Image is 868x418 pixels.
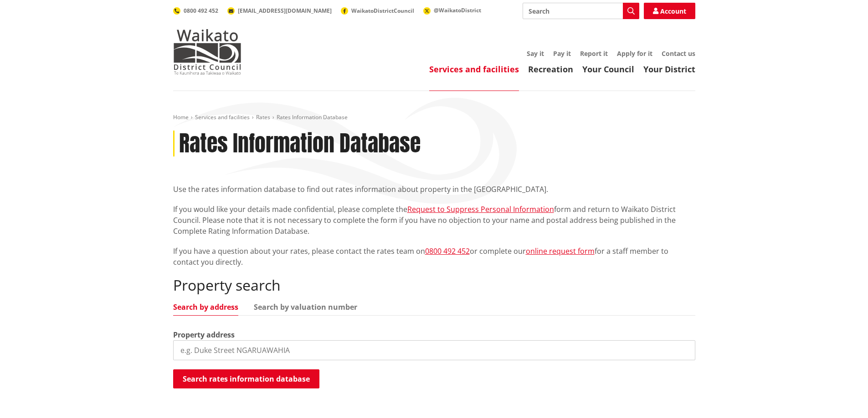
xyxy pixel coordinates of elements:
p: If you have a question about your rates, please contact the rates team on or complete our for a s... [173,246,695,267]
a: Request to Suppress Personal Information [407,204,554,214]
a: Your Council [582,64,634,75]
a: Recreation [528,64,573,75]
a: Apply for it [617,49,652,58]
a: Rates [256,113,270,121]
h1: Rates Information Database [179,131,421,157]
span: [EMAIL_ADDRESS][DOMAIN_NAME] [238,7,332,15]
a: @WaikatoDistrict [423,6,481,14]
a: Services and facilities [195,113,250,121]
a: WaikatoDistrictCouncil [341,7,414,15]
p: If you would like your details made confidential, please complete the form and return to Waikato ... [173,204,695,237]
img: Waikato District Council - Te Kaunihera aa Takiwaa o Waikato [173,29,241,75]
button: Search rates information database [173,369,319,388]
a: online request form [526,246,595,256]
input: e.g. Duke Street NGARUAWAHIA [173,340,695,360]
span: WaikatoDistrictCouncil [351,7,414,15]
a: 0800 492 452 [425,246,470,256]
a: 0800 492 452 [173,7,218,15]
a: Search by address [173,303,238,311]
span: @WaikatoDistrict [434,6,481,14]
a: Search by valuation number [254,303,357,311]
span: 0800 492 452 [184,7,218,15]
input: Search input [523,3,639,19]
nav: breadcrumb [173,114,695,121]
h2: Property search [173,277,695,294]
a: Pay it [553,49,571,58]
a: Home [173,113,189,121]
span: Rates Information Database [277,113,348,121]
a: Contact us [662,49,695,58]
a: Your District [643,64,695,75]
p: Use the rates information database to find out rates information about property in the [GEOGRAPHI... [173,184,695,195]
a: Account [644,3,695,19]
a: [EMAIL_ADDRESS][DOMAIN_NAME] [227,7,332,15]
a: Services and facilities [429,64,519,75]
a: Say it [527,49,544,58]
label: Property address [173,329,235,340]
a: Report it [580,49,608,58]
